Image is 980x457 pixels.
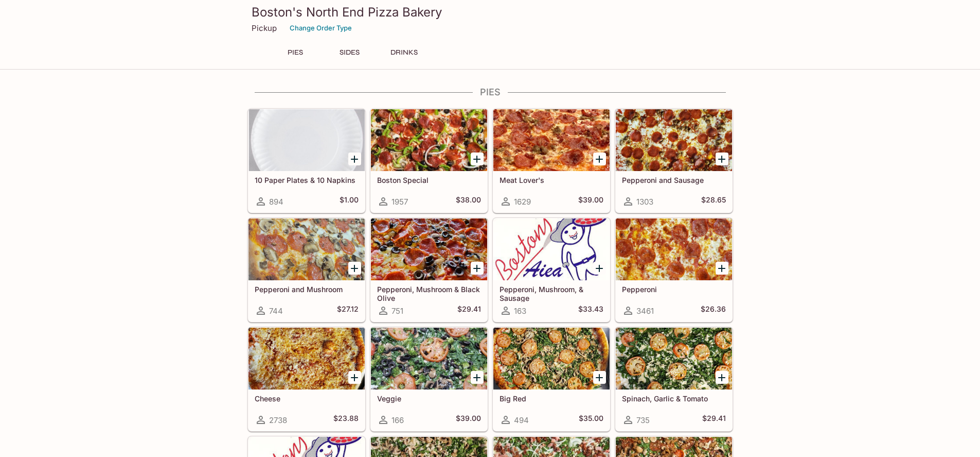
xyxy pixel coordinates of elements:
[269,306,283,316] span: 744
[471,153,484,165] button: Add Boston Special
[371,218,487,280] div: Pepperoni, Mushroom & Black Olive
[514,197,531,207] span: 1629
[370,327,488,431] a: Veggie166$39.00
[255,176,359,184] h5: 10 Paper Plates & 10 Napkins
[337,304,359,317] h5: $27.12
[622,394,726,403] h5: Spinach, Garlic & Tomato
[493,218,610,280] div: Pepperoni, Mushroom, & Sausage
[716,262,728,275] button: Add Pepperoni
[272,45,318,60] button: PIES
[701,195,726,208] h5: $28.65
[615,218,733,322] a: Pepperoni3461$26.36
[493,109,610,213] a: Meat Lover's1629$39.00
[622,176,726,184] h5: Pepperoni and Sausage
[457,304,481,317] h5: $29.41
[248,218,365,322] a: Pepperoni and Mushroom744$27.12
[255,285,359,294] h5: Pepperoni and Mushroom
[370,218,488,322] a: Pepperoni, Mushroom & Black Olive751$29.41
[381,45,427,60] button: DRINKS
[252,23,277,33] p: Pickup
[593,262,606,275] button: Add Pepperoni, Mushroom, & Sausage
[333,414,359,426] h5: $23.88
[500,285,603,302] h5: Pepperoni, Mushroom, & Sausage
[248,109,365,171] div: 10 Paper Plates & 10 Napkins
[514,415,529,425] span: 494
[701,304,726,317] h5: $26.36
[593,153,606,165] button: Add Meat Lover's
[348,371,361,384] button: Add Cheese
[493,109,610,171] div: Meat Lover's
[616,328,732,390] div: Spinach, Garlic & Tomato
[377,394,481,403] h5: Veggie
[593,371,606,384] button: Add Big Red
[636,306,654,316] span: 3461
[248,109,365,213] a: 10 Paper Plates & 10 Napkins894$1.00
[327,45,373,60] button: SIDES
[578,195,603,208] h5: $39.00
[269,415,287,425] span: 2738
[370,109,488,213] a: Boston Special1957$38.00
[248,218,365,280] div: Pepperoni and Mushroom
[500,176,603,184] h5: Meat Lover's
[377,176,481,184] h5: Boston Special
[615,327,733,431] a: Spinach, Garlic & Tomato735$29.41
[391,306,403,316] span: 751
[348,262,361,275] button: Add Pepperoni and Mushroom
[493,328,610,390] div: Big Red
[391,197,408,207] span: 1957
[340,195,359,208] h5: $1.00
[471,262,484,275] button: Add Pepperoni, Mushroom & Black Olive
[500,394,603,403] h5: Big Red
[348,153,361,165] button: Add 10 Paper Plates & 10 Napkins
[702,414,726,426] h5: $29.41
[391,415,404,425] span: 166
[616,218,732,280] div: Pepperoni
[615,109,733,213] a: Pepperoni and Sausage1303$28.65
[371,328,487,390] div: Veggie
[377,285,481,302] h5: Pepperoni, Mushroom & Black Olive
[616,109,732,171] div: Pepperoni and Sausage
[578,304,603,317] h5: $33.43
[636,415,650,425] span: 735
[456,195,481,208] h5: $38.00
[636,197,653,207] span: 1303
[579,414,603,426] h5: $35.00
[247,87,733,98] h4: PIES
[371,109,487,171] div: Boston Special
[493,327,610,431] a: Big Red494$35.00
[493,218,610,322] a: Pepperoni, Mushroom, & Sausage163$33.43
[248,327,365,431] a: Cheese2738$23.88
[285,20,357,36] button: Change Order Type
[255,394,359,403] h5: Cheese
[514,306,526,316] span: 163
[269,197,283,207] span: 894
[716,153,728,165] button: Add Pepperoni and Sausage
[622,285,726,294] h5: Pepperoni
[471,371,484,384] button: Add Veggie
[456,414,481,426] h5: $39.00
[252,4,729,20] h3: Boston's North End Pizza Bakery
[716,371,728,384] button: Add Spinach, Garlic & Tomato
[248,328,365,390] div: Cheese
